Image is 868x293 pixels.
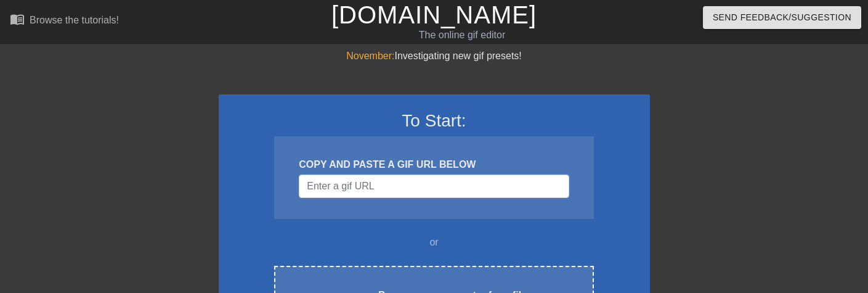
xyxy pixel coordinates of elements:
div: The online gif editor [296,28,629,43]
input: Username [299,175,569,198]
span: menu_book [10,12,25,27]
h3: To Start: [235,110,634,131]
a: Browse the tutorials! [10,12,119,31]
span: November: [346,51,394,61]
div: Investigating new gif presets! [219,49,650,64]
a: [DOMAIN_NAME] [331,1,537,28]
div: or [251,235,618,250]
div: COPY AND PASTE A GIF URL BELOW [299,157,569,172]
button: Send Feedback/Suggestion [703,6,861,29]
span: Send Feedback/Suggestion [713,10,851,25]
div: Browse the tutorials! [30,15,119,25]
